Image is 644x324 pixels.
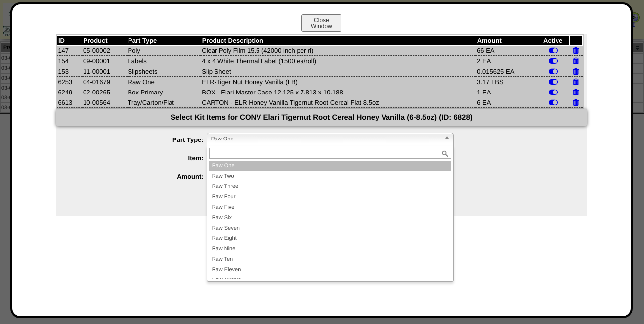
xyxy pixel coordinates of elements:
[209,223,451,233] li: Raw Seven
[476,56,536,66] td: 2 EA
[476,87,536,97] td: 1 EA
[209,182,451,192] li: Raw Three
[209,202,451,213] li: Raw Five
[82,46,127,56] td: 05-00002
[127,46,201,56] td: Poly
[201,97,476,108] td: CARTON - ELR Honey Vanilla Tigernut Root Cereal Flat 8.5oz
[201,77,476,87] td: ELR-Tiger Nut Honey Vanilla (LB)
[209,254,451,265] li: Raw Ten
[209,192,451,202] li: Raw Four
[127,97,201,108] td: Tray/Carton/Flat
[127,36,201,46] th: Part Type
[57,46,82,56] td: 147
[209,161,451,171] li: Raw One
[82,77,127,87] td: 04-01679
[76,154,207,162] label: Item:
[476,77,536,87] td: 3.17 LBS
[209,233,451,244] li: Raw Eight
[57,66,82,77] td: 153
[209,275,451,285] li: Raw Twelve
[57,56,82,66] td: 154
[201,36,476,46] th: Product Description
[127,87,201,97] td: Box Primary
[57,77,82,87] td: 6253
[476,97,536,108] td: 6 EA
[57,36,82,46] th: ID
[82,87,127,97] td: 02-00265
[57,97,82,108] td: 6613
[127,77,201,87] td: Raw One
[57,87,82,97] td: 6249
[127,66,201,77] td: Slipsheets
[82,36,127,46] th: Product
[209,171,451,182] li: Raw Two
[476,46,536,56] td: 66 EA
[201,46,476,56] td: Clear Poly Film 15.5 (42000 inch per rl)
[209,265,451,275] li: Raw Eleven
[209,213,451,223] li: Raw Six
[301,14,341,32] button: CloseWindow
[82,56,127,66] td: 09-00001
[201,66,476,77] td: Slip Sheet
[201,56,476,66] td: 4 x 4 White Thermal Label (1500 ea/roll)
[536,36,570,46] th: Active
[476,66,536,77] td: 0.015625 EA
[82,66,127,77] td: 11-00001
[76,136,207,143] label: Part Type:
[476,36,536,46] th: Amount
[82,97,127,108] td: 10-00564
[209,244,451,254] li: Raw Nine
[56,109,587,126] div: Select Kit Items for CONV Elari Tigernut Root Cereal Honey Vanilla (6-8.5oz) (ID: 6828)
[301,22,342,30] a: CloseWindow
[211,133,440,145] span: Raw One
[127,56,201,66] td: Labels
[76,173,207,180] label: Amount:
[201,87,476,97] td: BOX - Elari Master Case 12.125 x 7.813 x 10.188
